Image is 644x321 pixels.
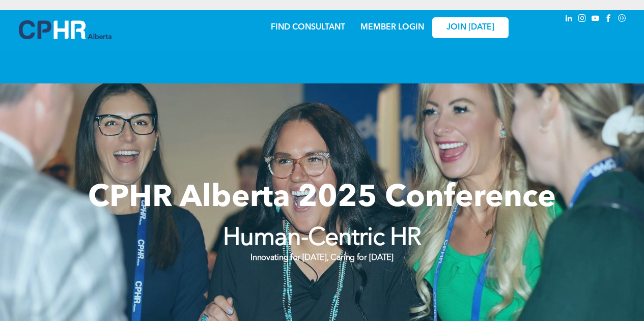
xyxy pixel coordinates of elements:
span: JOIN [DATE] [446,23,494,33]
a: MEMBER LOGIN [360,23,424,32]
a: JOIN [DATE] [432,17,509,38]
strong: Innovating for [DATE], Caring for [DATE] [250,254,393,262]
a: youtube [590,13,601,26]
a: facebook [603,13,614,26]
img: A blue and white logo for cp alberta [19,20,111,39]
span: CPHR Alberta 2025 Conference [88,183,556,214]
a: Social network [617,13,628,26]
strong: Human-Centric HR [223,226,422,251]
a: FIND CONSULTANT [271,23,345,32]
a: instagram [577,13,588,26]
a: linkedin [564,13,575,26]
